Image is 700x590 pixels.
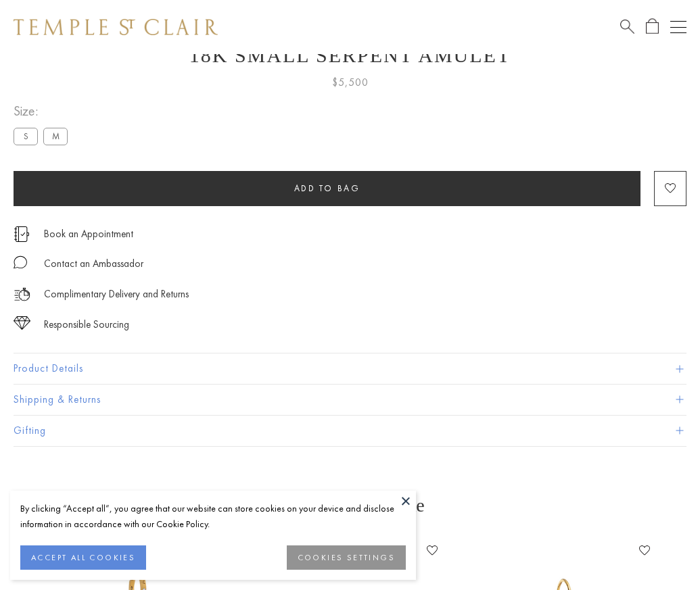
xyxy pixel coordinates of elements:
[14,286,30,303] img: icon_delivery.svg
[44,226,133,241] a: Book an Appointment
[14,44,686,67] h1: 18K Small Serpent Amulet
[670,19,686,35] button: Open navigation
[43,128,68,145] label: M
[14,385,686,415] button: Shipping & Returns
[332,74,369,91] span: $5,500
[287,545,406,570] button: COOKIES SETTINGS
[14,255,27,269] img: MessageIcon-01_2.svg
[14,19,218,35] img: Temple St. Clair
[294,182,360,194] span: Add to bag
[14,128,38,145] label: S
[646,18,659,35] a: Open Shopping Bag
[14,226,30,242] img: icon_appointment.svg
[44,255,143,272] div: Contact an Ambassador
[44,286,189,303] p: Complimentary Delivery and Returns
[14,171,640,206] button: Add to bag
[14,100,73,122] span: Size:
[20,501,406,532] div: By clicking “Accept all”, you agree that our website can store cookies on your device and disclos...
[44,316,129,333] div: Responsible Sourcing
[620,18,634,35] a: Search
[14,416,686,446] button: Gifting
[14,353,686,384] button: Product Details
[20,545,146,570] button: ACCEPT ALL COOKIES
[14,316,30,330] img: icon_sourcing.svg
